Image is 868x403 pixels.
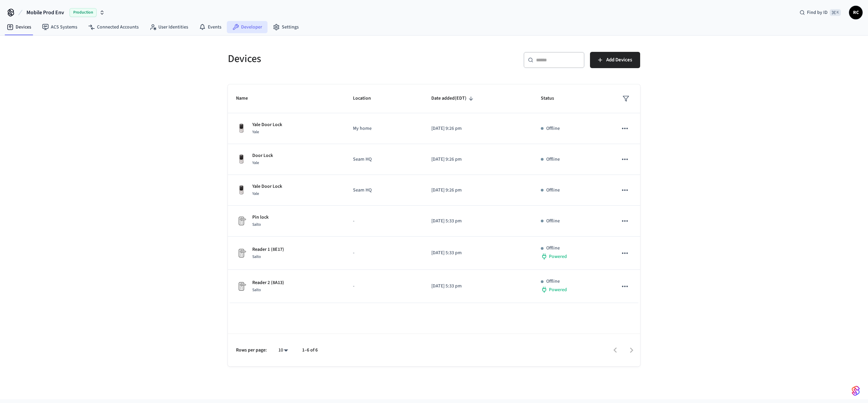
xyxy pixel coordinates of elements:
[606,56,632,64] span: Add Devices
[431,187,525,194] p: [DATE] 9:26 pm
[353,156,415,163] p: Seam HQ
[144,21,194,33] a: User Identities
[431,156,525,163] p: [DATE] 9:26 pm
[852,385,860,396] img: SeamLogoGradient.69752ec5.svg
[546,125,560,132] p: Offline
[546,187,560,194] p: Offline
[431,93,475,104] span: Date added(EDT)
[541,93,563,104] span: Status
[236,347,267,354] p: Rows per page:
[236,123,247,134] img: Yale Assure Touchscreen Wifi Smart Lock, Satin Nickel, Front
[794,6,846,19] div: Find by ID⌘ K
[252,287,261,293] span: Salto
[252,121,282,128] p: Yale Door Lock
[1,21,37,33] a: Devices
[807,9,828,16] span: Find by ID
[546,278,560,285] p: Offline
[353,218,415,225] p: -
[37,21,83,33] a: ACS Systems
[431,218,525,225] p: [DATE] 5:33 pm
[227,21,268,33] a: Developer
[546,245,560,252] p: Offline
[546,218,560,225] p: Offline
[353,93,380,104] span: Location
[431,283,525,290] p: [DATE] 5:33 pm
[228,84,640,303] table: sticky table
[194,21,227,33] a: Events
[590,52,640,68] button: Add Devices
[252,152,273,159] p: Door Lock
[26,8,64,17] span: Mobile Prod Env
[850,6,862,19] span: RC
[849,6,863,19] button: RC
[268,21,304,33] a: Settings
[353,187,415,194] p: Seam HQ
[228,52,430,66] h5: Devices
[549,253,567,260] span: Powered
[275,345,291,355] div: 10
[70,8,97,17] span: Production
[549,286,567,293] span: Powered
[353,249,415,257] p: -
[302,347,318,354] p: 1–6 of 6
[236,154,247,165] img: Yale Assure Touchscreen Wifi Smart Lock, Satin Nickel, Front
[353,283,415,290] p: -
[236,185,247,196] img: Yale Assure Touchscreen Wifi Smart Lock, Satin Nickel, Front
[252,214,269,221] p: Pin lock
[83,21,144,33] a: Connected Accounts
[252,279,284,286] p: Reader 2 (8A13)
[252,160,259,166] span: Yale
[431,125,525,132] p: [DATE] 9:26 pm
[431,249,525,257] p: [DATE] 5:33 pm
[252,191,259,197] span: Yale
[236,248,247,259] img: Placeholder Lock Image
[546,156,560,163] p: Offline
[252,254,261,260] span: Salto
[236,93,257,104] span: Name
[236,281,247,292] img: Placeholder Lock Image
[252,183,282,190] p: Yale Door Lock
[252,129,259,135] span: Yale
[252,246,284,253] p: Reader 1 (8E17)
[252,222,261,227] span: Salto
[830,9,841,16] span: ⌘ K
[236,216,247,226] img: Placeholder Lock Image
[353,125,415,132] p: My home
